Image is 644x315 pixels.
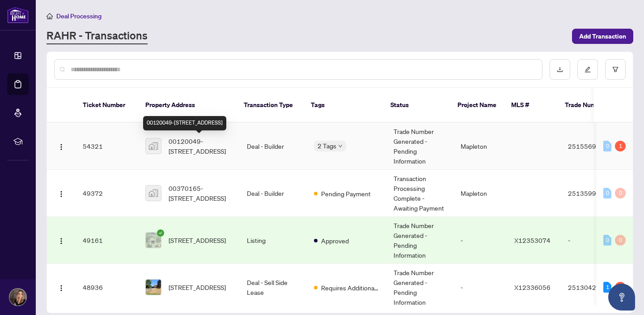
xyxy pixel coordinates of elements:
[504,88,558,123] th: MLS #
[453,217,507,264] td: -
[146,233,161,248] img: thumbnail-img
[146,186,161,201] img: thumbnail-img
[47,28,148,44] a: RAHR - Transactions
[54,233,68,247] button: Logo
[318,141,336,151] span: 2 Tags
[579,29,626,43] span: Add Transaction
[169,136,233,156] span: 00120049-[STREET_ADDRESS]
[608,284,635,311] button: Open asap
[514,283,551,291] span: X12336056
[514,236,551,244] span: X12353074
[577,59,598,80] button: edit
[169,183,233,203] span: 00370165-[STREET_ADDRESS]
[169,235,226,245] span: [STREET_ADDRESS]
[558,88,620,123] th: Trade Number
[585,66,591,73] span: edit
[54,280,68,294] button: Logo
[386,264,453,311] td: Trade Number Generated - Pending Information
[237,88,304,123] th: Transaction Type
[572,29,633,44] button: Add Transaction
[453,123,507,170] td: Mapleton
[58,237,65,245] img: Logo
[58,285,65,292] img: Logo
[615,282,626,293] div: 2
[386,217,453,264] td: Trade Number Generated - Pending Information
[615,141,626,151] div: 1
[157,229,164,237] span: check-circle
[58,190,65,198] img: Logo
[321,283,379,293] span: Requires Additional Docs
[603,188,611,198] div: 0
[76,170,138,217] td: 49372
[603,141,611,151] div: 0
[615,235,626,246] div: 0
[56,12,102,20] span: Deal Processing
[169,282,226,292] span: [STREET_ADDRESS]
[321,236,349,246] span: Approved
[603,235,611,246] div: 0
[615,188,626,198] div: 0
[76,123,138,170] td: 54321
[76,88,138,123] th: Ticket Number
[612,66,619,73] span: filter
[240,170,307,217] td: Deal - Builder
[143,116,226,130] div: 00120049-[STREET_ADDRESS]
[54,186,68,200] button: Logo
[138,88,237,123] th: Property Address
[321,189,371,198] span: Pending Payment
[240,264,307,311] td: Deal - Sell Side Lease
[561,123,623,170] td: 2515569
[383,88,450,123] th: Status
[550,59,570,80] button: download
[453,264,507,311] td: -
[561,264,623,311] td: 2513042
[605,59,626,80] button: filter
[240,123,307,170] td: Deal - Builder
[54,139,68,153] button: Logo
[76,264,138,311] td: 48936
[453,170,507,217] td: Mapleton
[146,138,161,154] img: thumbnail-img
[7,7,29,23] img: logo
[603,282,611,293] div: 1
[561,217,623,264] td: -
[58,143,65,151] img: Logo
[9,289,26,306] img: Profile Icon
[146,280,161,295] img: thumbnail-img
[47,13,53,19] span: home
[450,88,504,123] th: Project Name
[386,123,453,170] td: Trade Number Generated - Pending Information
[557,66,563,73] span: download
[386,170,453,217] td: Transaction Processing Complete - Awaiting Payment
[561,170,623,217] td: 2513599
[338,144,343,148] span: down
[240,217,307,264] td: Listing
[304,88,383,123] th: Tags
[76,217,138,264] td: 49161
